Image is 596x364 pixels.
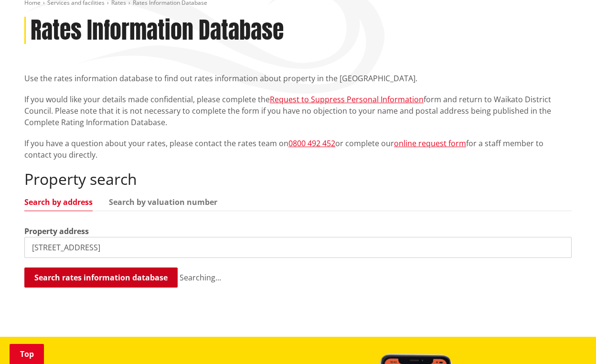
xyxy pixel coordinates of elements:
[270,94,424,105] a: Request to Suppress Personal Information
[24,268,178,288] button: Search rates information database
[24,138,572,161] p: If you have a question about your rates, please contact the rates team on or complete our for a s...
[10,344,44,364] a: Top
[24,73,572,84] p: Use the rates information database to find out rates information about property in the [GEOGRAPHI...
[24,225,89,237] label: Property address
[552,324,586,358] iframe: Messenger Launcher
[180,272,221,283] span: Searching...
[288,138,335,149] a: 0800 492 452
[24,170,572,188] h2: Property search
[394,138,466,149] a: online request form
[24,237,572,258] input: e.g. Duke Street NGARUAWAHIA
[24,94,572,128] p: If you would like your details made confidential, please complete the form and return to Waikato ...
[24,198,93,206] a: Search by address
[31,17,284,44] h1: Rates Information Database
[109,198,217,206] a: Search by valuation number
